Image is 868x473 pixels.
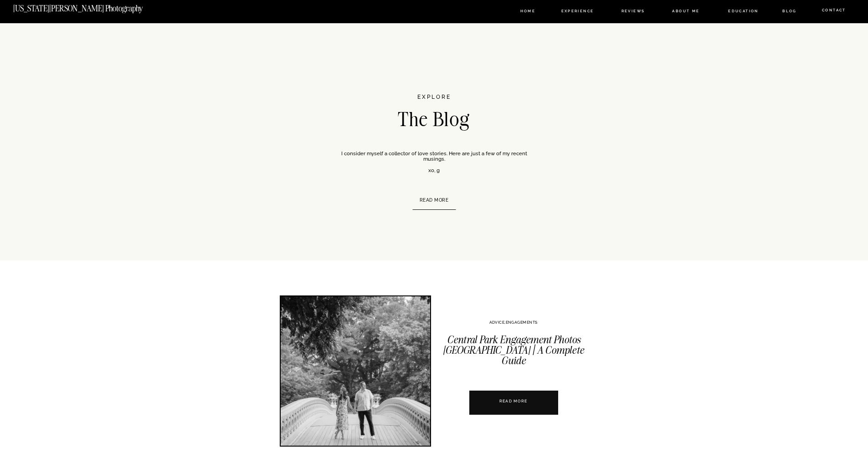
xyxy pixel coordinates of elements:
[554,9,601,17] a: Experience
[281,296,430,446] a: Central Park Engagement Photos NYC | A Complete Guide
[515,9,541,17] a: HOME
[815,7,853,17] a: CONTACT
[357,198,512,230] a: READ MORE
[443,333,584,367] a: Central Park Engagement Photos [GEOGRAPHIC_DATA] | A Complete Guide
[779,9,801,17] a: BLOG
[13,5,242,12] a: [US_STATE][PERSON_NAME] Photography
[506,320,538,325] a: ENGAGEMENTS
[427,320,600,325] p: ,
[489,320,505,325] a: ADVICE
[463,398,564,407] a: READ MORE
[330,109,539,136] h1: The Blog
[719,9,767,17] a: EDUCATION
[341,151,528,183] p: I consider myself a collector of love stories. Here are just a few of my recent musings. xo, g
[616,9,650,17] a: REVIEWS
[665,9,707,17] a: ABOUT ME
[469,391,558,415] a: Central Park Engagement Photos NYC | A Complete Guide
[355,94,514,112] h2: EXPLORE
